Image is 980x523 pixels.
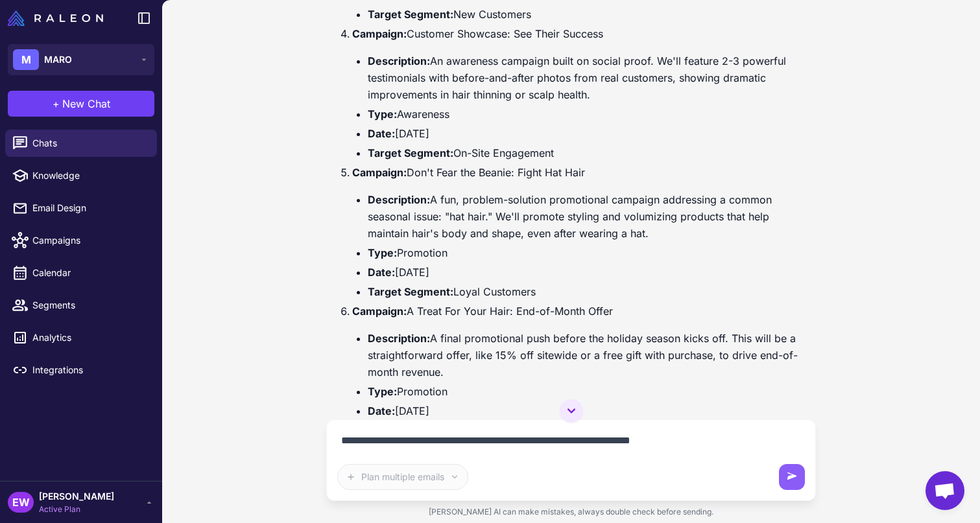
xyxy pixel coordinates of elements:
a: Calendar [5,259,157,286]
a: Campaigns [5,227,157,254]
li: Promotion [368,383,806,400]
span: + [53,96,60,111]
li: A final promotional push before the holiday season kicks off. This will be a straightforward offe... [368,330,806,380]
button: Plan multiple emails [337,464,468,490]
span: New Chat [62,96,110,111]
span: [PERSON_NAME] [39,489,114,504]
img: Raleon Logo [8,10,103,26]
span: Knowledge [32,169,147,183]
span: Segments [32,298,147,312]
li: [DATE] [368,402,806,419]
strong: Date: [368,266,395,279]
li: Loyal Customers [368,283,806,300]
strong: Type: [368,385,397,398]
li: A fun, problem-solution promotional campaign addressing a common seasonal issue: "hat hair." We'l... [368,191,806,242]
span: Email Design [32,201,147,215]
li: Awareness [368,106,806,122]
a: Integrations [5,356,157,384]
a: Segments [5,292,157,319]
li: An awareness campaign built on social proof. We'll feature 2-3 powerful testimonials with before-... [368,52,806,103]
a: Analytics [5,324,157,351]
div: M [13,49,39,70]
div: [PERSON_NAME] AI can make mistakes, always double check before sending. [326,501,817,523]
p: Don't Fear the Beanie: Fight Hat Hair [352,164,806,181]
span: Chats [32,136,147,150]
a: Email Design [5,194,157,222]
strong: Type: [368,246,397,259]
li: On-Site Engagement [368,145,806,161]
button: +New Chat [8,91,154,117]
strong: Description: [368,332,430,345]
li: New Customers [368,6,806,23]
li: Promotion [368,244,806,261]
a: Chats [5,130,157,157]
p: A Treat For Your Hair: End-of-Month Offer [352,303,806,320]
span: Campaigns [32,233,147,248]
a: Raleon Logo [8,10,108,26]
button: MMARO [8,44,154,75]
strong: Target Segment: [368,146,453,159]
strong: Campaign: [352,166,407,179]
a: Open chat [926,471,964,510]
strong: Target Segment: [368,8,453,21]
p: Customer Showcase: See Their Success [352,25,806,42]
div: EW [8,492,34,513]
span: Analytics [32,331,147,345]
strong: Campaign: [352,305,407,318]
strong: Description: [368,193,430,206]
span: Active Plan [39,504,114,515]
strong: Campaign: [352,27,407,40]
span: MARO [44,52,72,67]
span: Calendar [32,266,147,280]
strong: Date: [368,404,395,417]
li: [DATE] [368,264,806,281]
span: Integrations [32,363,147,377]
strong: Type: [368,108,397,121]
strong: Date: [368,127,395,140]
strong: Description: [368,54,430,67]
li: [DATE] [368,125,806,142]
a: Knowledge [5,162,157,189]
strong: Target Segment: [368,285,453,298]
